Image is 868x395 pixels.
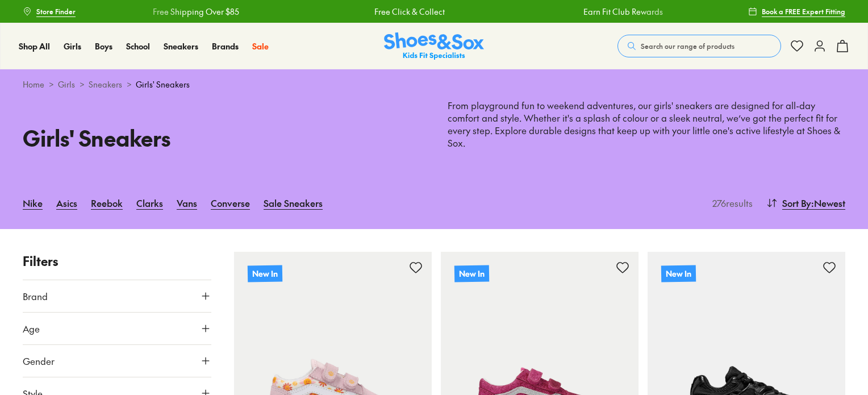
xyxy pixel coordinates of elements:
button: Age [23,313,211,344]
span: Girls' Sneakers [136,78,190,90]
button: Sort By:Newest [766,190,845,215]
span: : Newest [811,196,845,210]
p: From playground fun to weekend adventures, our girls' sneakers are designed for all-day comfort a... [448,99,845,149]
p: 276 results [708,196,753,210]
a: Brands [212,40,239,52]
a: Sneakers [164,40,198,52]
div: > > > [23,78,845,90]
span: Search our range of products [641,41,735,51]
a: Girls [64,40,81,52]
a: Reebok [91,190,123,215]
a: Girls [58,78,75,90]
a: Book a FREE Expert Fitting [748,1,845,22]
a: Sale Sneakers [264,190,323,215]
a: Sale [252,40,269,52]
a: Converse [211,190,250,215]
span: Sort By [782,196,811,210]
span: Brand [23,289,48,303]
a: Boys [95,40,112,52]
a: Earn Fit Club Rewards [582,6,662,18]
img: SNS_Logo_Responsive.svg [384,32,484,60]
p: Filters [23,252,211,271]
p: New In [248,265,282,282]
a: Asics [56,190,77,215]
a: Shop All [19,40,50,52]
button: Gender [23,345,211,377]
a: Shoes & Sox [384,32,484,60]
h1: Girls' Sneakers [23,122,420,154]
button: Brand [23,280,211,312]
span: Age [23,322,40,335]
a: Store Finder [23,1,76,22]
p: New In [661,265,696,282]
a: Home [23,78,44,90]
a: Free Click & Collect [373,6,444,18]
a: Vans [177,190,197,215]
span: Book a FREE Expert Fitting [762,6,845,16]
a: Clarks [136,190,163,215]
a: School [126,40,150,52]
p: New In [454,265,489,282]
span: Gender [23,354,55,368]
button: Search our range of products [617,35,781,57]
a: Nike [23,190,43,215]
span: Store Finder [36,6,76,16]
a: Free Shipping Over $85 [152,6,238,18]
a: Sneakers [89,78,122,90]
